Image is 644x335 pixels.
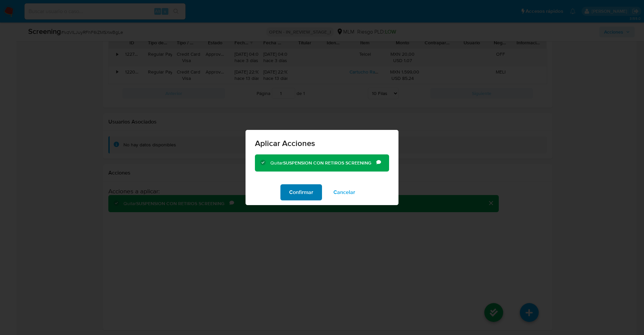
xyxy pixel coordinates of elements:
button: Cancelar [325,184,364,200]
span: Cancelar [333,185,355,200]
button: Confirmar [280,184,322,200]
b: SUSPENSION CON RETIROS SCREENING [283,159,371,166]
span: Confirmar [289,185,313,200]
div: Quitar [270,160,376,166]
span: Aplicar Acciones [255,139,389,147]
